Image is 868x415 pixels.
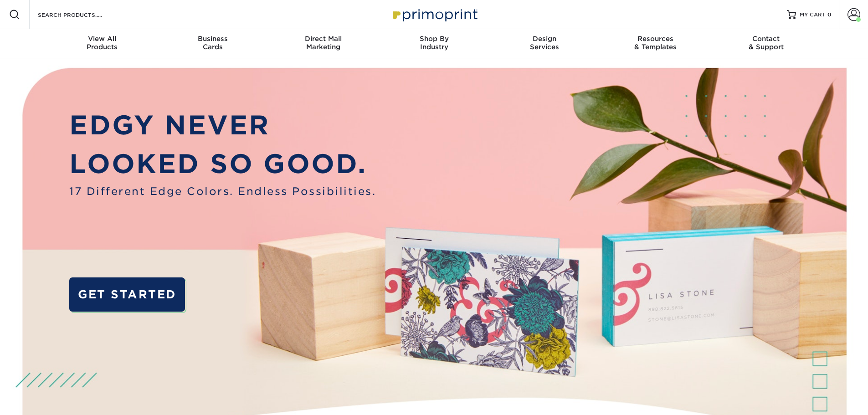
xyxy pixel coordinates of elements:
span: MY CART [800,11,826,19]
a: Resources& Templates [600,29,711,58]
div: Marketing [268,35,379,51]
img: Primoprint [389,5,480,24]
span: View All [47,35,158,43]
input: SEARCH PRODUCTS..... [37,9,126,20]
div: Services [489,35,600,51]
a: Contact& Support [711,29,822,58]
span: Design [489,35,600,43]
div: Cards [157,35,268,51]
div: & Templates [600,35,711,51]
div: Industry [379,35,489,51]
a: Shop ByIndustry [379,29,489,58]
span: Contact [711,35,822,43]
a: GET STARTED [69,277,185,312]
span: 0 [827,11,832,18]
div: Products [47,35,158,51]
a: DesignServices [489,29,600,58]
a: View AllProducts [47,29,158,58]
p: EDGY NEVER [69,106,376,145]
span: 17 Different Edge Colors. Endless Possibilities. [69,184,376,199]
a: Direct MailMarketing [268,29,379,58]
span: Business [157,35,268,43]
p: LOOKED SO GOOD. [69,144,376,184]
span: Resources [600,35,711,43]
span: Shop By [379,35,489,43]
a: BusinessCards [157,29,268,58]
span: Direct Mail [268,35,379,43]
div: & Support [711,35,822,51]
